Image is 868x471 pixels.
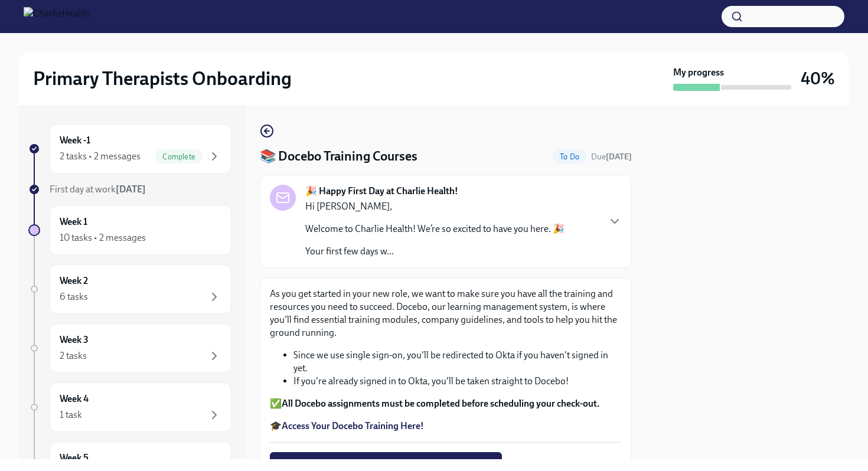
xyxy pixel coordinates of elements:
a: Week 41 task [28,382,231,432]
h6: Week 2 [60,274,88,287]
div: 2 tasks • 2 messages [60,150,141,163]
li: If you're already signed in to Okta, you'll be taken straight to Docebo! [293,375,622,388]
h4: 📚 Docebo Training Courses [260,148,417,165]
a: First day at work[DATE] [28,183,231,196]
span: First day at work [50,184,146,195]
h6: Week 1 [60,215,87,228]
strong: [DATE] [606,152,632,162]
a: Week 26 tasks [28,264,231,314]
p: Welcome to Charlie Health! We’re so excited to have you here. 🎉 [305,223,564,235]
img: CharlieHealth [24,7,89,26]
h3: 40% [801,68,835,89]
span: To Do [553,152,586,161]
div: 6 tasks [60,290,88,303]
strong: [DATE] [116,184,146,195]
div: 10 tasks • 2 messages [60,231,146,244]
span: Complete [155,152,203,161]
strong: My progress [673,66,724,79]
p: As you get started in your new role, we want to make sure you have all the training and resources... [270,287,622,339]
h6: Week 4 [60,392,89,405]
h6: Week 3 [60,333,89,346]
li: Since we use single sign-on, you'll be redirected to Okta if you haven't signed in yet. [293,349,622,375]
p: Your first few days w... [305,245,564,258]
p: Hi [PERSON_NAME], [305,200,564,213]
p: ✅ [270,397,622,410]
h6: Week 5 [60,452,89,465]
a: Week -12 tasks • 2 messagesComplete [28,124,231,174]
strong: All Docebo assignments must be completed before scheduling your check-out. [282,398,600,409]
span: August 26th, 2025 09:00 [591,151,632,162]
h2: Primary Therapists Onboarding [33,67,292,90]
span: I've completed all modules in [GEOGRAPHIC_DATA] [278,458,494,470]
div: 1 task [60,408,82,421]
h6: Week -1 [60,134,90,147]
p: 🎓 [270,420,622,433]
strong: 🎉 Happy First Day at Charlie Health! [305,185,458,198]
a: Access Your Docebo Training Here! [282,420,424,431]
span: Due [591,152,632,162]
a: Week 32 tasks [28,323,231,373]
a: Week 110 tasks • 2 messages [28,205,231,255]
div: 2 tasks [60,349,87,362]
